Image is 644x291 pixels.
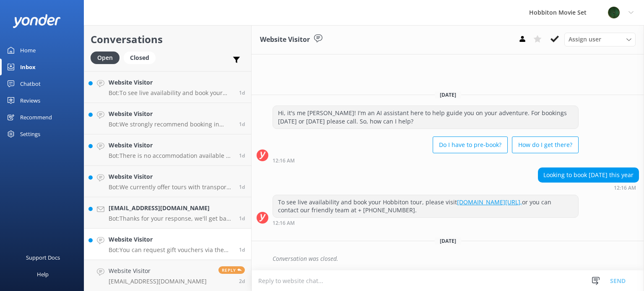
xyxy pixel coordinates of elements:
span: Sep 09 2025 02:00am (UTC +12:00) Pacific/Auckland [239,121,245,128]
span: [DATE] [435,91,461,98]
h4: Website Visitor [109,172,233,181]
p: [EMAIL_ADDRESS][DOMAIN_NAME] [109,278,207,285]
a: Website VisitorBot:To see live availability and book your Hobbiton tour for [DATE], please visit ... [84,72,251,103]
a: Website VisitorBot:We currently offer tours with transport from The Shire's Rest and Matamata isi... [84,166,251,197]
div: Recommend [20,109,52,126]
div: Sep 09 2025 12:16am (UTC +12:00) Pacific/Auckland [273,220,579,226]
h4: Website Visitor [109,235,233,244]
button: Do I have to pre-book? [433,136,508,153]
a: Open [91,53,124,62]
strong: 12:16 AM [273,221,295,226]
div: Reviews [20,92,40,109]
h3: Website Visitor [260,34,310,45]
div: Assign User [564,33,636,46]
div: Looking to book [DATE] this year [538,168,639,182]
div: Inbox [20,59,36,75]
span: Sep 09 2025 12:36am (UTC +12:00) Pacific/Auckland [239,246,245,253]
img: yonder-white-logo.png [13,14,61,28]
span: Sep 09 2025 03:46am (UTC +12:00) Pacific/Auckland [239,89,245,96]
h2: Conversations [91,31,245,47]
a: Website VisitorBot:We strongly recommend booking in advance as our tours are known to sell out, e... [84,103,251,134]
span: Sep 09 2025 01:40am (UTC +12:00) Pacific/Auckland [239,183,245,191]
strong: 12:16 AM [273,158,295,163]
div: Sep 09 2025 12:16am (UTC +12:00) Pacific/Auckland [273,157,579,163]
h4: Website Visitor [109,109,233,118]
div: Settings [20,126,40,142]
h4: Website Visitor [109,78,233,87]
p: Bot: There is no accommodation available at [GEOGRAPHIC_DATA] Movie Set, and overnight stays in s... [109,152,233,160]
span: Sep 09 2025 01:27am (UTC +12:00) Pacific/Auckland [239,215,245,222]
div: Open [91,52,119,64]
span: Sep 09 2025 01:52am (UTC +12:00) Pacific/Auckland [239,152,245,159]
h4: Website Visitor [109,266,207,276]
h4: Website Visitor [109,141,233,150]
div: Hi, it's me [PERSON_NAME]! I'm an AI assistant here to help guide you on your adventure. For book... [273,106,578,128]
p: Bot: To see live availability and book your Hobbiton tour for [DATE], please visit [DOMAIN_NAME][... [109,89,233,97]
a: [DOMAIN_NAME][URL], [457,198,522,206]
div: 2025-09-10T01:29:00.876 [257,252,639,266]
a: Website VisitorBot:You can request gift vouchers via the form on our website at [DOMAIN_NAME][URL... [84,229,251,260]
img: 34-1625720359.png [608,6,620,19]
div: Closed [124,52,156,64]
div: Help [37,266,49,283]
a: Website VisitorBot:There is no accommodation available at [GEOGRAPHIC_DATA] Movie Set, and overni... [84,134,251,166]
a: [EMAIL_ADDRESS][DOMAIN_NAME]Bot:Thanks for your response, we'll get back to you as soon as we can... [84,197,251,229]
div: Conversation was closed. [273,252,639,266]
div: To see live availability and book your Hobbiton tour, please visit or you can contact our friendl... [273,195,578,217]
a: Closed [124,53,160,62]
strong: 12:16 AM [614,185,636,191]
div: Home [20,42,36,59]
p: Bot: Thanks for your response, we'll get back to you as soon as we can during opening hours. [109,215,233,222]
span: Assign user [569,35,601,44]
p: Bot: We currently offer tours with transport from The Shire's Rest and Matamata isite only. We do... [109,183,233,191]
div: Sep 09 2025 12:16am (UTC +12:00) Pacific/Auckland [538,185,639,191]
p: Bot: We strongly recommend booking in advance as our tours are known to sell out, especially betw... [109,121,233,128]
div: Support Docs [26,249,60,266]
span: [DATE] [435,237,461,245]
div: Chatbot [20,75,41,92]
p: Bot: You can request gift vouchers via the form on our website at [DOMAIN_NAME][URL]. Our team wi... [109,246,233,254]
span: Sep 07 2025 06:52pm (UTC +12:00) Pacific/Auckland [239,278,245,285]
h4: [EMAIL_ADDRESS][DOMAIN_NAME] [109,203,233,213]
span: Reply [218,266,245,274]
button: How do I get there? [512,136,579,153]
